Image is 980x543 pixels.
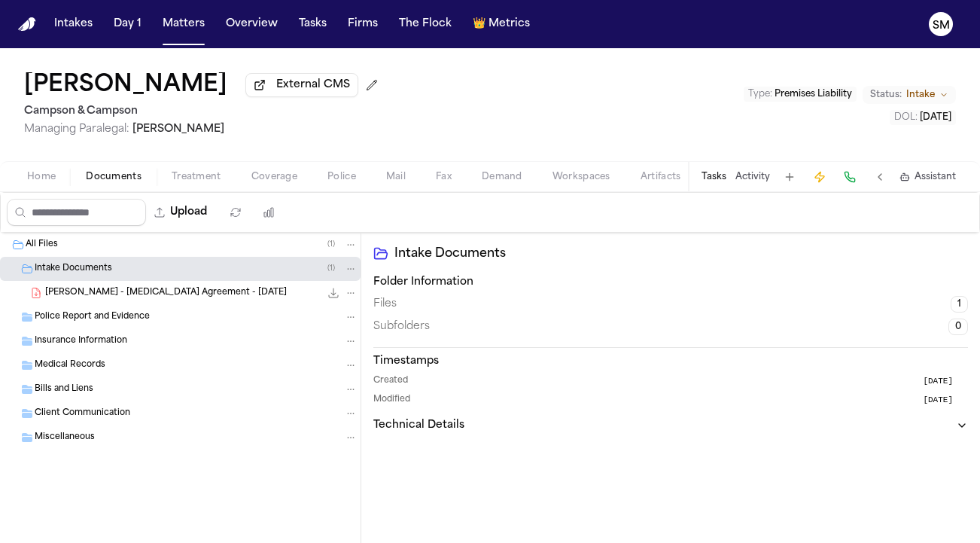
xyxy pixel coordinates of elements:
span: Client Communication [35,407,130,420]
span: Insurance Information [35,335,127,348]
span: 0 [948,319,968,335]
span: Files [373,297,397,312]
button: Overview [220,11,284,38]
span: Bills and Liens [35,383,93,396]
button: Edit DOL: 2025-07-28 [890,110,956,125]
span: [DATE] [923,375,953,388]
span: Assistant [915,171,956,183]
h3: Technical Details [373,418,464,433]
button: Add Task [779,166,800,188]
button: Matters [157,11,211,38]
button: Change status from Intake [863,86,956,104]
span: Medical Records [35,359,105,372]
span: Documents [86,171,142,183]
h2: Campson & Campson [24,102,384,120]
h3: Folder Information [373,275,968,290]
span: Miscellaneous [35,432,95,444]
button: [DATE] [923,394,968,407]
span: Police [327,171,356,183]
span: Status: [870,89,902,101]
span: [DATE] [920,113,951,122]
span: Artifacts [641,171,681,183]
span: Modified [373,394,410,407]
button: Upload [146,199,216,226]
button: Technical Details [373,418,968,433]
button: [DATE] [923,375,968,388]
span: Premises Liability [775,90,852,99]
span: Mail [386,171,406,183]
button: Edit Type: Premises Liability [744,87,857,102]
button: Tasks [702,171,726,183]
img: Finch Logo [18,17,36,32]
button: Make a Call [839,166,860,188]
button: The Flock [393,11,458,38]
h1: [PERSON_NAME] [24,72,227,99]
button: Assistant [899,171,956,183]
span: Subfolders [373,319,430,334]
span: DOL : [894,113,918,122]
span: [DATE] [923,394,953,407]
span: Demand [482,171,522,183]
h3: Timestamps [373,354,968,369]
input: Search files [7,199,146,226]
span: ( 1 ) [327,240,335,249]
span: Created [373,375,408,388]
button: Activity [735,171,770,183]
span: Fax [436,171,452,183]
button: Edit matter name [24,72,227,99]
span: Police Report and Evidence [35,311,150,324]
span: Home [27,171,56,183]
span: [PERSON_NAME] - [MEDICAL_DATA] Agreement - [DATE] [45,287,287,300]
button: Tasks [293,11,333,38]
a: Home [18,17,36,32]
button: Create Immediate Task [809,166,830,188]
button: Intakes [48,11,99,38]
span: Workspaces [552,171,610,183]
button: Firms [342,11,384,38]
span: Treatment [172,171,221,183]
button: External CMS [245,73,358,97]
span: Intake Documents [35,263,112,276]
span: 1 [951,296,968,313]
h2: Intake Documents [394,245,968,263]
span: Intake [906,89,935,101]
button: Download C. Ray - Retainer Agreement - 9.20.25 [326,285,341,300]
span: Coverage [251,171,297,183]
span: ( 1 ) [327,264,335,273]
span: Type : [748,90,772,99]
span: All Files [26,239,58,252]
button: crownMetrics [467,11,536,38]
button: Day 1 [108,11,148,38]
span: Managing Paralegal: [24,124,129,135]
span: External CMS [276,78,350,93]
span: [PERSON_NAME] [132,124,224,135]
